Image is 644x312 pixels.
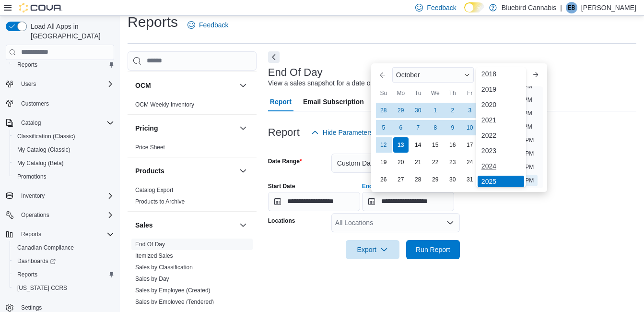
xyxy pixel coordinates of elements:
div: 2022 [478,130,524,141]
button: My Catalog (Beta) [10,156,118,170]
div: Tu [410,85,426,101]
span: Sales by Day [135,275,169,283]
span: Reports [17,228,114,240]
div: day-24 [462,155,478,170]
div: day-8 [428,120,443,135]
div: Su [376,85,391,101]
button: Previous Month [375,67,390,83]
button: OCM [135,81,235,90]
a: [US_STATE] CCRS [13,282,71,294]
span: Customers [17,97,114,109]
button: Classification (Classic) [10,130,118,143]
div: day-29 [393,103,409,118]
a: Feedback [184,15,232,35]
a: Itemized Sales [135,252,173,259]
div: Pricing [128,142,257,157]
p: Bluebird Cannabis [502,2,556,13]
span: Customers [21,100,49,108]
a: OCM Weekly Inventory [135,101,194,108]
a: Customers [17,98,53,109]
span: Inventory [21,192,45,200]
span: Sales by Employee (Tendered) [135,298,214,306]
button: Export [346,240,399,259]
p: [PERSON_NAME] [581,2,636,13]
button: OCM [237,80,249,91]
span: My Catalog (Classic) [13,144,114,156]
div: 2019 [478,84,524,95]
span: Reports [17,61,37,69]
a: Reports [13,269,41,280]
span: Price Sheet [135,144,165,151]
span: Promotions [17,173,47,180]
img: Cova [19,3,62,12]
div: day-5 [376,120,391,135]
button: Users [17,78,40,90]
div: day-17 [462,137,478,153]
button: Promotions [10,170,118,183]
div: day-16 [445,137,460,153]
div: day-26 [376,172,391,187]
span: Canadian Compliance [17,244,74,252]
button: Open list of options [446,219,454,227]
button: Canadian Compliance [10,241,118,254]
div: Mo [393,85,409,101]
div: 2021 [478,114,524,126]
a: Classification (Classic) [13,131,79,142]
span: Operations [21,211,49,219]
span: Catalog Export [135,186,173,194]
span: My Catalog (Beta) [17,159,64,167]
div: day-12 [376,137,391,153]
span: Products to Archive [135,198,185,205]
div: day-29 [428,172,443,187]
button: Next month [528,67,543,83]
span: Report [270,92,292,111]
span: OCM Weekly Inventory [135,101,194,108]
h3: End Of Day [268,67,323,78]
span: Sales by Employee (Created) [135,287,211,294]
button: My Catalog (Classic) [10,143,118,156]
button: Operations [2,208,118,222]
div: Button. Open the month selector. October is currently selected. [392,67,474,83]
div: Fr [462,85,478,101]
label: Date Range [268,157,302,165]
h3: Pricing [135,123,158,133]
span: Operations [17,209,114,221]
div: We [428,85,443,101]
a: Sales by Employee (Created) [135,287,211,294]
span: Reports [13,269,114,280]
span: Reports [21,230,41,238]
span: Email Subscription [303,92,364,111]
a: End Of Day [135,241,165,248]
span: Dashboards [13,255,114,267]
span: End Of Day [135,240,165,248]
button: Pricing [237,122,249,134]
div: day-14 [410,137,426,153]
button: [US_STATE] CCRS [10,281,118,295]
span: Users [21,80,36,88]
div: day-9 [445,120,460,135]
button: Products [237,165,249,177]
button: Sales [135,220,235,230]
span: [US_STATE] CCRS [17,284,67,292]
div: 2018 [478,68,524,80]
input: Press the down key to enter a popover containing a calendar. Press the escape key to close the po... [362,192,454,211]
a: Products to Archive [135,198,185,205]
h3: Products [135,166,164,176]
button: Catalog [2,116,118,130]
h1: Reports [128,12,178,32]
span: Dashboards [17,257,56,265]
div: day-28 [376,103,391,118]
span: October [396,71,420,79]
div: 2024 [478,160,524,172]
span: Reports [13,59,114,71]
span: Inventory [17,190,114,202]
label: Locations [268,217,295,225]
span: Hide Parameters [323,128,373,137]
div: October, 2025 [375,102,496,188]
a: Sales by Employee (Tendered) [135,299,214,305]
button: Hide Parameters [307,123,377,142]
button: Run Report [406,240,460,259]
span: Catalog [21,119,41,127]
div: day-1 [428,103,443,118]
a: Reports [13,59,41,71]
